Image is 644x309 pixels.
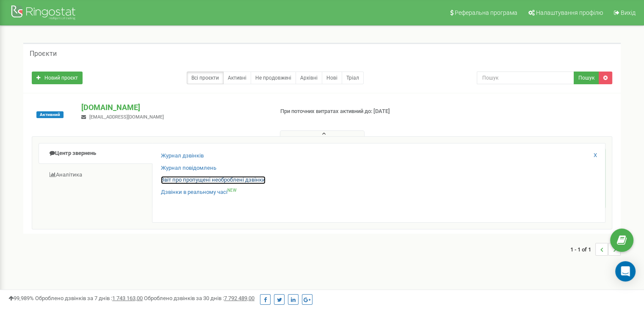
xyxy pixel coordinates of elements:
[144,295,254,301] span: Оброблено дзвінків за 30 днів :
[161,176,265,184] a: Звіт про пропущені необроблені дзвінки
[223,72,251,84] a: Активні
[187,72,224,84] a: Всі проєкти
[621,9,636,16] span: Вихід
[615,261,636,281] div: Open Intercom Messenger
[39,143,152,164] a: Центр звернень
[161,164,216,172] a: Журнал повідомлень
[342,72,364,84] a: Тріал
[227,188,237,193] sup: NEW
[574,72,599,84] button: Пошук
[455,9,517,16] span: Реферальна програма
[477,72,574,84] input: Пошук
[280,108,416,116] p: При поточних витратах активний до: [DATE]
[594,152,597,160] a: X
[322,72,342,84] a: Нові
[36,111,64,118] span: Активний
[296,72,322,84] a: Архівні
[81,102,266,113] p: [DOMAIN_NAME]
[39,165,152,185] a: Аналiтика
[251,72,296,84] a: Не продовжені
[32,72,83,84] a: Новий проєкт
[570,243,595,256] span: 1 - 1 of 1
[89,114,164,120] span: [EMAIL_ADDRESS][DOMAIN_NAME]
[536,9,603,16] span: Налаштування профілю
[161,152,204,160] a: Журнал дзвінків
[161,188,237,196] a: Дзвінки в реальному часіNEW
[35,295,143,301] span: Оброблено дзвінків за 7 днів :
[224,295,254,301] u: 7 792 489,00
[30,50,57,58] h5: Проєкти
[570,235,621,264] nav: ...
[112,295,143,301] u: 1 743 163,00
[8,295,34,301] span: 99,989%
